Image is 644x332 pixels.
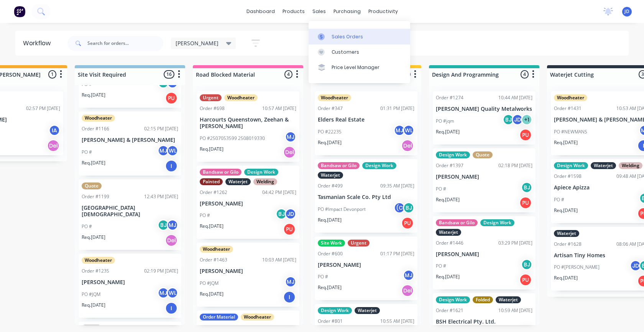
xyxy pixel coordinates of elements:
div: Design Work [554,162,588,169]
div: Customers [332,49,359,56]
div: QuoteOrder #119912:43 PM [DATE][GEOGRAPHIC_DATA][DEMOGRAPHIC_DATA]PO #BJMJReq.[DATE]Del [79,179,181,250]
p: [PERSON_NAME] Quality Metalworks [436,106,532,112]
div: Woodheater [318,94,351,101]
div: MJ [285,276,296,288]
p: [PERSON_NAME] [436,251,532,258]
span: JD [624,8,629,15]
div: JD [285,208,296,220]
p: Tasmanian Scale Co. Pty Ltd [318,194,414,201]
div: JD [630,260,641,271]
div: Del [401,284,414,297]
div: PU [283,223,296,235]
p: PO #2507053599 2508019330 [200,135,265,142]
img: Factory [14,6,25,17]
div: Bandsaw or Gilo [200,169,242,176]
div: Urgent [200,94,222,101]
div: Del [47,140,59,152]
div: Urgent [348,240,370,247]
p: Req. [DATE] [318,139,342,146]
div: MJ [394,125,405,136]
div: Bandsaw or Gilo [318,162,360,169]
p: Req. [DATE] [554,274,578,281]
p: [PERSON_NAME] [82,279,178,286]
div: Order #1166 [82,125,109,132]
div: 03:29 PM [DATE] [498,240,532,247]
div: Bandsaw or Gilo [436,219,478,226]
div: Del [165,234,177,247]
p: Req. [DATE] [436,196,460,203]
div: Order #347 [318,105,343,112]
div: Site Work [318,240,345,247]
div: Woodheater [200,246,233,253]
div: Order #1199 [82,193,109,200]
div: WL [403,125,414,136]
div: WoodheaterOrder #146310:03 AM [DATE][PERSON_NAME]PO #JQMMJReq.[DATE]I [197,243,299,307]
p: PO # [82,223,92,230]
div: Waterjet [436,229,461,236]
p: PO # [436,263,446,270]
span: [PERSON_NAME] [176,39,219,47]
div: Order #1621 [436,307,463,314]
p: Req. [DATE] [318,217,342,224]
div: Order Material [200,314,238,320]
div: Folded [473,296,493,303]
div: MJ [158,145,169,156]
div: 10:57 AM [DATE] [262,105,296,112]
a: Price Level Manager [309,60,410,75]
div: 02:57 PM [DATE] [26,105,60,112]
div: Bandsaw or GiloDesign WorkPaintedWaterjetWeldingOrder #126204:42 PM [DATE][PERSON_NAME]PO #BJJDRe... [197,166,299,239]
div: + 1 [521,114,532,125]
div: 02:15 PM [DATE] [144,125,178,132]
div: Quote [82,325,102,332]
p: Req. [DATE] [200,291,223,297]
div: PU [165,92,177,104]
div: WoodheaterOrder #123502:19 PM [DATE][PERSON_NAME]PO #JQMMJWLReq.[DATE]I [79,254,181,318]
a: Sales Orders [309,29,410,44]
p: [GEOGRAPHIC_DATA][DEMOGRAPHIC_DATA] [82,205,178,218]
div: Sales Orders [332,33,363,40]
input: Search for orders... [87,36,163,51]
div: MJ [285,131,296,143]
div: 10:55 AM [DATE] [380,318,414,325]
div: Design WorkQuoteOrder #139702:18 PM [DATE][PERSON_NAME]PO #BJReq.[DATE]PU [433,148,536,212]
p: Harcourts Queenstown, Zeehan & [PERSON_NAME] [200,117,296,130]
div: sales [309,6,330,17]
div: BJ [158,219,169,231]
div: Woodheater [241,314,274,320]
div: Order #698 [200,105,225,112]
div: Order #1397 [436,162,463,169]
div: Welding [253,178,277,185]
div: Quote [82,182,102,189]
p: PO # [82,149,92,156]
div: Waterjet [554,230,579,237]
div: Waterjet [496,296,521,303]
div: Waterjet [591,162,616,169]
div: PU [519,197,532,209]
p: Req. [DATE] [436,128,460,135]
div: Waterjet [318,172,343,179]
p: Req. [DATE] [82,159,105,166]
div: I [165,160,177,172]
div: BJ [521,182,532,193]
p: Req. [DATE] [200,146,223,153]
div: Bandsaw or GiloDesign WorkWaterjetOrder #49909:35 AM [DATE]Tasmanian Scale Co. Pty LtdPO #Impact ... [315,159,417,233]
div: Del [283,146,296,158]
div: MJ [403,270,414,281]
div: WoodheaterOrder #116602:15 PM [DATE][PERSON_NAME] & [PERSON_NAME]PO #MJWLReq.[DATE]I [79,112,181,176]
div: purchasing [330,6,365,17]
div: PU [519,129,532,141]
div: Quote [473,151,493,158]
div: Order #1235 [82,268,109,274]
div: Woodheater [82,115,115,122]
p: Elders Real Estate [318,117,414,123]
div: 10:59 AM [DATE] [498,307,532,314]
div: 02:19 PM [DATE] [144,268,178,274]
div: UrgentWoodheaterOrder #69810:57 AM [DATE]Harcourts Queenstown, Zeehan & [PERSON_NAME]PO #25070535... [197,91,299,162]
div: Woodheater [82,257,115,264]
div: Order #1463 [200,256,227,263]
p: PO # [200,212,210,219]
div: 01:17 PM [DATE] [380,250,414,257]
p: Req. [DATE] [554,207,578,214]
div: Order #127410:44 AM [DATE][PERSON_NAME] Quality MetalworksPO #jqmBJJD+1Req.[DATE]PU [433,91,536,145]
div: Order #1446 [436,240,463,247]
